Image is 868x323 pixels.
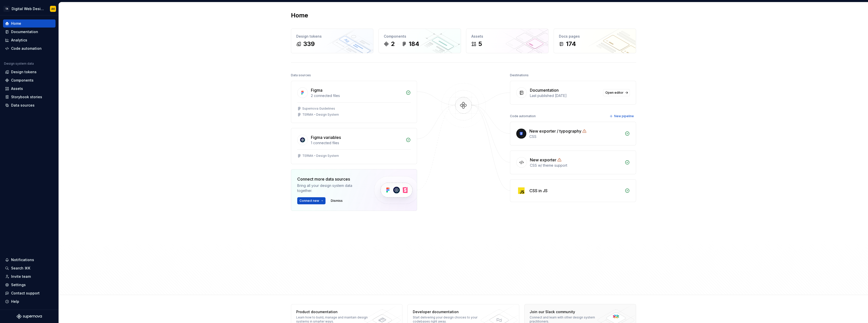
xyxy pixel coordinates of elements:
div: TERMA – Design System [302,113,339,117]
div: Figma [311,87,322,93]
span: Connect new [300,199,319,203]
a: Figma variables1 connected filesTERMA – Design System [291,128,417,164]
button: TADigital Web DesignAK [1,3,58,14]
div: Components [11,78,34,83]
a: Docs pages174 [554,29,636,53]
div: Contact support [11,291,40,296]
div: New exporter [530,157,556,163]
a: Open editor [603,89,630,96]
a: Documentation [3,28,56,36]
button: Search ⌘K [3,264,56,272]
div: Docs pages [559,34,631,39]
div: Home [11,21,21,26]
button: Contact support [3,289,56,297]
a: Settings [3,281,56,289]
div: Documentation [11,29,38,34]
a: Design tokens339 [291,29,373,53]
button: Connect new [297,197,325,204]
div: TERMA – Design System [302,154,339,158]
button: New pipeline [608,113,636,120]
div: AK [51,7,55,11]
div: Figma variables [311,134,341,140]
div: Search ⌘K [11,266,30,271]
div: Design system data [4,62,34,66]
div: 1 connected files [311,140,403,145]
a: Invite team [3,272,56,281]
div: 2 [391,40,395,48]
div: 5 [478,40,482,48]
div: Documentation [530,87,559,93]
div: Data sources [11,103,35,108]
div: Assets [11,86,23,91]
div: Supernova Guidelines [302,107,335,111]
span: Dismiss [331,199,343,203]
div: Digital Web Design [12,6,44,11]
div: Notifications [11,257,34,262]
span: New pipeline [614,114,634,118]
div: Analytics [11,38,27,43]
div: CSS [529,134,622,139]
div: New exporter / typography [529,128,581,134]
button: Dismiss [329,197,345,204]
button: Notifications [3,256,56,264]
a: Components [3,76,56,84]
div: Invite team [11,274,31,279]
div: 2 connected files [311,93,403,98]
a: Figma2 connected filesSupernova GuidelinesTERMA – Design System [291,81,417,123]
div: Product documentation [296,309,370,314]
div: Code automation [11,46,42,51]
div: Assets [471,34,543,39]
a: Assets [3,85,56,93]
div: Settings [11,282,26,287]
a: Components2184 [378,29,461,53]
div: Connect more data sources [297,176,365,182]
div: 174 [566,40,576,48]
svg: Supernova Logo [17,314,42,319]
a: Home [3,19,56,28]
div: Design tokens [296,34,368,39]
div: 184 [409,40,419,48]
a: Code automation [3,44,56,53]
div: Developer documentation [413,309,486,314]
span: Open editor [605,91,623,95]
div: CSS w/ theme support [530,163,622,168]
div: Destinations [510,72,529,79]
h2: Home [291,11,308,19]
a: Storybook stories [3,93,56,101]
div: Last published [DATE] [530,93,600,98]
div: Bring all your design system data together. [297,183,365,193]
div: Help [11,299,19,304]
div: Join our Slack community [530,309,603,314]
div: Code automation [510,113,536,120]
div: Data sources [291,72,311,79]
div: 339 [303,40,315,48]
button: Help [3,297,56,306]
div: Components [384,34,456,39]
a: Assets5 [466,29,549,53]
a: Design tokens [3,68,56,76]
div: TA [4,6,10,12]
div: Design tokens [11,69,37,74]
a: Data sources [3,101,56,109]
div: CSS in JS [529,188,548,194]
a: Analytics [3,36,56,44]
div: Storybook stories [11,94,42,100]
